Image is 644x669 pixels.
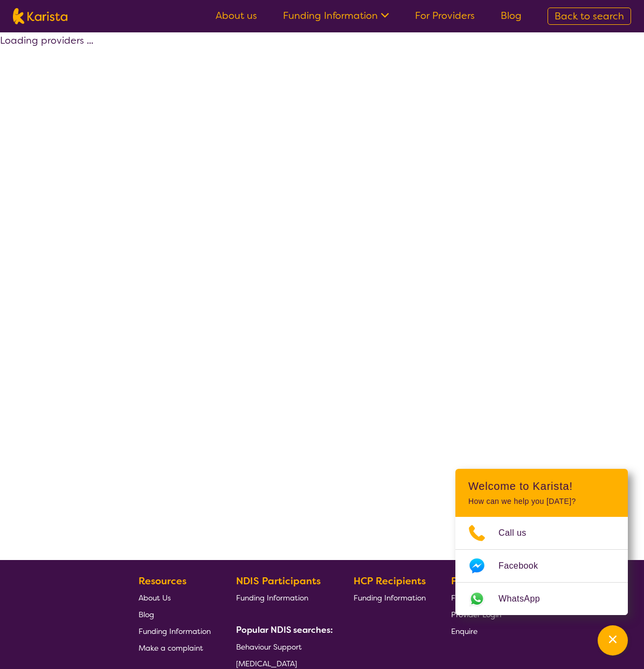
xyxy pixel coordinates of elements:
a: Behaviour Support [236,638,329,655]
ul: Choose channel [455,517,628,615]
img: Karista logo [13,8,67,24]
span: Enquire [451,626,477,636]
span: Call us [498,525,539,541]
span: Funding Information [354,593,426,603]
span: [MEDICAL_DATA] [236,659,297,668]
div: Channel Menu [455,469,628,615]
span: Back to search [555,10,624,23]
a: Funding Information [139,623,211,639]
span: Facebook [498,558,551,574]
b: Resources [139,575,186,588]
span: Behaviour Support [236,642,302,652]
a: Funding Information [236,589,329,606]
button: Channel Menu [598,625,628,656]
span: For Providers [451,593,497,603]
a: For Providers [415,9,475,22]
b: NDIS Participants [236,575,321,588]
a: Funding Information [354,589,426,606]
a: Funding Information [283,9,389,22]
span: About Us [139,593,171,603]
a: Make a complaint [139,639,211,656]
b: Popular NDIS searches: [236,624,333,636]
a: About us [216,9,257,22]
span: Make a complaint [139,643,203,653]
p: How can we help you [DATE]? [468,497,615,506]
span: Funding Information [139,626,211,636]
a: Web link opens in a new tab. [455,583,628,615]
span: Blog [139,610,154,619]
a: About Us [139,589,211,606]
span: WhatsApp [498,591,553,607]
a: Blog [139,606,211,623]
h2: Welcome to Karista! [468,480,615,493]
span: Funding Information [236,593,308,603]
a: Provider Login [451,606,501,623]
a: Back to search [548,8,631,25]
b: HCP Recipients [354,575,426,588]
a: Enquire [451,623,501,639]
span: Provider Login [451,610,501,619]
a: Blog [501,9,522,22]
a: For Providers [451,589,501,606]
b: Providers [451,575,495,588]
